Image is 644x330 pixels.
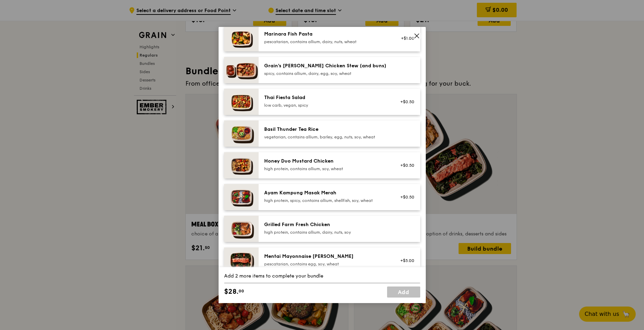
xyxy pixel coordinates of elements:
[264,261,388,267] div: pescatarian, contains egg, soy, wheat
[264,134,388,140] div: vegetarian, contains allium, barley, egg, nuts, soy, wheat
[224,184,259,210] img: daily_normal_Ayam_Kampung_Masak_Merah_Horizontal_.jpg
[264,158,388,165] div: Honey Duo Mustard Chicken
[396,99,415,105] div: +$0.50
[224,287,239,297] span: $28.
[264,31,388,38] div: Marinara Fish Pasta
[264,221,388,228] div: Grilled Farm Fresh Chicken
[239,288,244,294] span: 00
[264,198,388,203] div: high protein, spicy, contains allium, shellfish, soy, wheat
[264,94,388,101] div: Thai Fiesta Salad
[264,126,388,133] div: Basil Thunder Tea Rice
[224,273,420,280] div: Add 2 more items to complete your bundle
[264,166,388,172] div: high protein, contains allium, soy, wheat
[224,247,259,274] img: daily_normal_Mentai-Mayonnaise-Aburi-Salmon-HORZ.jpg
[396,194,415,200] div: +$0.50
[264,39,388,45] div: pescatarian, contains allium, dairy, nuts, wheat
[264,62,388,69] div: Grain's [PERSON_NAME] Chicken Stew (and buns)
[264,230,388,235] div: high protein, contains allium, dairy, nuts, soy
[396,163,415,168] div: +$0.50
[264,253,388,260] div: Mentai Mayonnaise [PERSON_NAME]
[264,190,388,196] div: Ayam Kampung Masak Merah
[224,120,259,147] img: daily_normal_HORZ-Basil-Thunder-Tea-Rice.jpg
[387,287,420,298] a: Add
[396,36,415,41] div: +$1.00
[224,25,259,51] img: daily_normal_Marinara_Fish_Pasta__Horizontal_.jpg
[224,216,259,242] img: daily_normal_HORZ-Grilled-Farm-Fresh-Chicken.jpg
[264,71,388,76] div: spicy, contains allium, dairy, egg, soy, wheat
[396,258,415,263] div: +$5.00
[264,103,388,108] div: low carb, vegan, spicy
[224,57,259,83] img: daily_normal_Grains-Curry-Chicken-Stew-HORZ.jpg
[224,89,259,115] img: daily_normal_Thai_Fiesta_Salad__Horizontal_.jpg
[224,152,259,178] img: daily_normal_Honey_Duo_Mustard_Chicken__Horizontal_.jpg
